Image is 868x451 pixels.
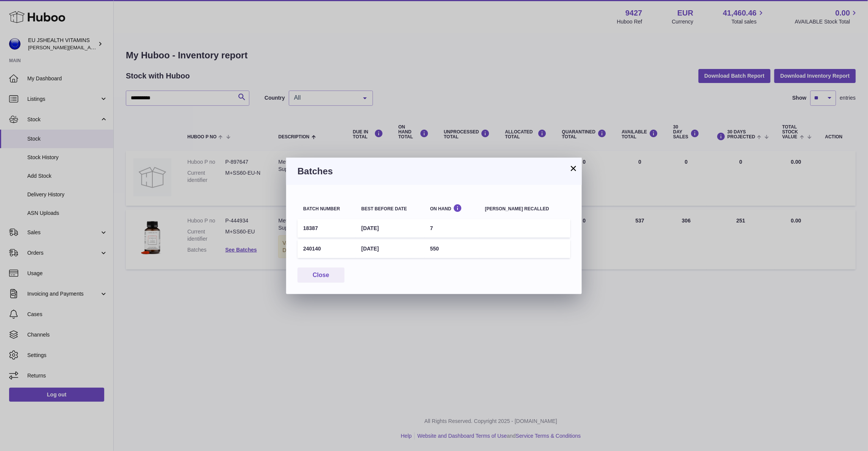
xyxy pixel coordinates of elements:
td: [DATE] [356,240,424,258]
button: Close [298,268,345,283]
h3: Batches [298,165,570,177]
div: On Hand [430,204,474,211]
div: Batch number [303,207,350,211]
td: [DATE] [356,219,424,238]
td: 550 [425,240,479,258]
td: 18387 [298,219,356,238]
td: 7 [425,219,479,238]
button: × [569,164,578,173]
td: 240140 [298,240,356,258]
div: Best before date [361,207,418,211]
div: [PERSON_NAME] recalled [485,207,565,211]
